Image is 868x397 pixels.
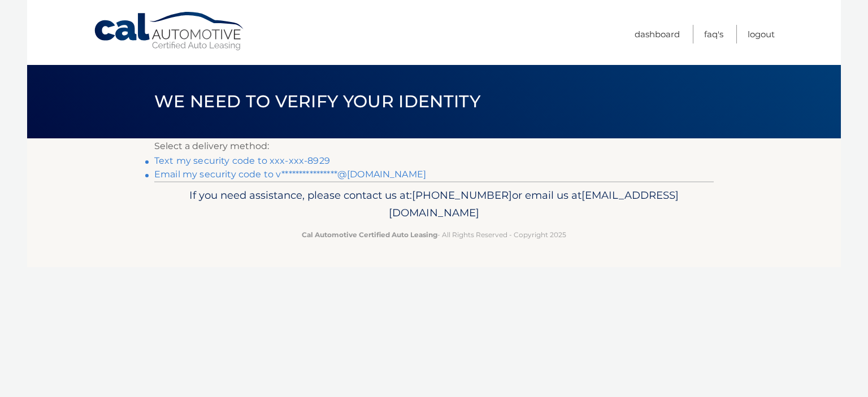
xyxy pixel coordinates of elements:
a: Text my security code to xxx-xxx-8929 [154,155,330,166]
p: - All Rights Reserved - Copyright 2025 [162,229,706,241]
a: Logout [748,25,775,43]
p: If you need assistance, please contact us at: or email us at [162,186,706,223]
p: Select a delivery method: [154,138,714,154]
a: FAQ's [704,25,723,43]
strong: Cal Automotive Certified Auto Leasing [302,230,437,239]
a: Cal Automotive [93,11,246,51]
span: [PHONE_NUMBER] [412,189,512,202]
span: We need to verify your identity [154,91,480,112]
a: Dashboard [635,25,680,43]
